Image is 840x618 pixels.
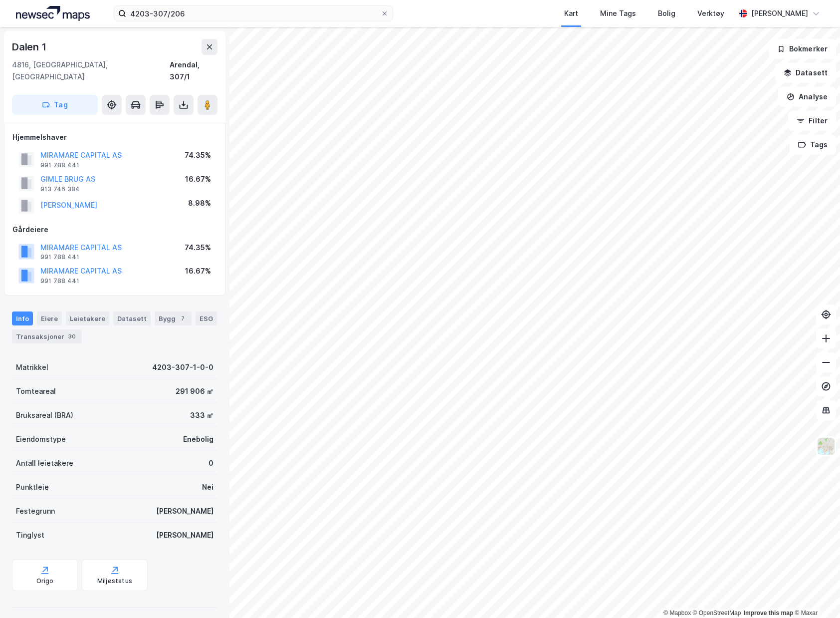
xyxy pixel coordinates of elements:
div: Tomteareal [16,385,56,397]
a: Improve this map [744,610,793,617]
div: ESG [196,311,217,325]
div: Gårdeiere [12,224,217,236]
div: Miljøstatus [97,577,132,585]
div: 4816, [GEOGRAPHIC_DATA], [GEOGRAPHIC_DATA] [12,59,170,83]
a: Mapbox [663,610,691,617]
a: OpenStreetMap [693,610,741,617]
img: Z [817,437,836,456]
iframe: Chat Widget [790,570,840,618]
div: Dalen 1 [12,39,48,55]
div: Punktleie [16,481,49,493]
div: Festegrunn [16,505,55,517]
button: Datasett [775,63,836,83]
div: 991 788 441 [40,253,79,261]
div: Eiendomstype [16,433,66,445]
div: 16.67% [185,173,211,185]
img: logo.a4113a55bc3d86da70a041830d287a7e.svg [16,6,90,21]
div: 291 906 ㎡ [176,385,213,397]
div: Arendal, 307/1 [170,59,217,83]
div: Kontrollprogram for chat [790,570,840,618]
div: Bolig [658,7,675,19]
div: 7 [178,313,188,323]
div: 0 [209,457,213,469]
div: 913 746 384 [40,185,80,193]
div: 16.67% [185,265,211,277]
div: [PERSON_NAME] [156,505,213,517]
button: Tags [790,135,836,155]
div: Bygg [155,311,192,325]
div: [PERSON_NAME] [751,7,808,19]
div: Kart [564,7,578,19]
div: Eiere [37,311,62,325]
div: 991 788 441 [40,161,79,169]
div: Datasett [113,311,151,325]
div: Origo [36,577,54,585]
button: Analyse [778,87,836,107]
div: Leietakere [66,311,109,325]
div: 333 ㎡ [190,409,213,421]
div: 74.35% [185,149,211,161]
div: Enebolig [183,433,213,445]
div: 30 [66,331,78,341]
div: Info [12,311,33,325]
button: Tag [12,95,98,115]
div: 8.98% [188,197,211,209]
div: Verktøy [697,7,724,19]
div: Matrikkel [16,361,48,373]
div: Bruksareal (BRA) [16,409,73,421]
div: 991 788 441 [40,277,79,285]
div: Mine Tags [600,7,636,19]
div: Tinglyst [16,529,44,541]
div: 4203-307-1-0-0 [152,361,213,373]
input: Søk på adresse, matrikkel, gårdeiere, leietakere eller personer [126,6,381,21]
div: [PERSON_NAME] [156,529,213,541]
div: Hjemmelshaver [12,131,217,143]
div: Transaksjoner [12,329,82,343]
div: 74.35% [185,242,211,254]
div: Nei [202,481,213,493]
button: Filter [788,111,836,131]
button: Bokmerker [769,39,836,59]
div: Antall leietakere [16,457,73,469]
